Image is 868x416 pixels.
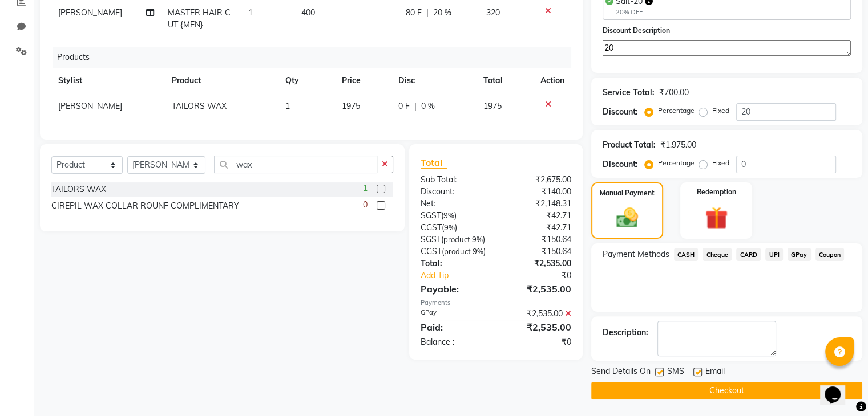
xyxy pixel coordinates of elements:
div: Service Total: [603,87,655,99]
button: Checkout [591,382,862,399]
span: SGST [421,210,441,221]
span: Coupon [815,248,845,261]
label: Fixed [712,158,729,168]
div: 20% OFF [616,7,653,17]
div: ₹42.71 [496,210,580,222]
div: ( ) [412,210,496,222]
span: product [444,247,471,256]
th: Stylist [51,68,165,93]
span: [PERSON_NAME] [58,101,122,111]
label: Percentage [658,105,695,116]
span: [PERSON_NAME] [58,7,122,18]
span: Total [421,157,447,169]
span: | [414,100,417,112]
a: Add Tip [412,270,510,282]
iframe: chat widget [820,370,857,405]
div: ₹2,535.00 [496,258,580,270]
div: Discount: [412,186,496,198]
img: _gift.svg [698,204,735,233]
th: Action [534,68,571,93]
label: Manual Payment [600,188,655,198]
span: 1975 [483,101,502,111]
label: Fixed [712,105,729,116]
span: TAILORS WAX [172,101,227,111]
div: ₹2,535.00 [496,308,580,320]
div: Total: [412,258,496,270]
div: ₹0 [496,336,580,348]
span: 1 [285,101,290,111]
div: Description: [603,327,648,338]
span: product [443,235,470,244]
div: Products [53,47,580,68]
th: Total [477,68,534,93]
div: ₹150.64 [496,246,580,258]
span: 1975 [342,101,360,111]
span: CARD [736,248,761,261]
div: ₹1,975.00 [660,139,696,151]
span: 0 % [421,100,435,112]
div: ( ) [412,222,496,234]
img: _cash.svg [609,205,645,230]
div: ( ) [412,246,496,258]
span: 9% [473,247,483,256]
span: 400 [301,7,315,18]
div: Sub Total: [412,174,496,186]
div: Discount: [603,106,638,118]
th: Price [335,68,391,93]
div: ₹42.71 [496,222,580,234]
div: Paid: [412,320,496,334]
span: Send Details On [591,365,651,380]
div: TAILORS WAX [51,183,106,195]
span: 80 F [406,7,422,19]
span: 0 [363,199,368,211]
th: Product [165,68,278,93]
div: CIREPIL WAX COLLAR ROUNF COMPLIMENTARY [51,200,239,212]
div: ₹140.00 [496,186,580,198]
span: 1 [248,7,253,18]
span: 20 % [433,7,451,19]
span: 9% [443,211,454,220]
div: ₹2,535.00 [496,282,580,296]
span: SGST [421,234,441,244]
div: ₹2,148.31 [496,198,580,210]
th: Qty [278,68,335,93]
span: 320 [486,7,500,18]
div: Product Total: [603,139,656,151]
div: Balance : [412,336,496,348]
div: Discount: [603,158,638,170]
div: ( ) [412,234,496,246]
div: Net: [412,198,496,210]
span: CGST [421,246,442,256]
span: Payment Methods [603,248,669,260]
span: MASTER HAIR CUT {MEN} [168,7,231,30]
span: 9% [472,235,483,244]
th: Disc [391,68,477,93]
div: Payments [421,298,571,308]
span: Email [705,365,725,380]
span: GPay [788,248,811,261]
span: 0 F [398,100,410,112]
span: CGST [421,222,442,233]
span: 9% [444,223,455,232]
span: CASH [674,248,699,261]
span: UPI [765,248,783,261]
span: Cheque [703,248,732,261]
div: ₹2,535.00 [496,320,580,334]
label: Discount Description [603,26,670,36]
div: Payable: [412,282,496,296]
input: Search or Scan [214,156,377,173]
div: ₹2,675.00 [496,174,580,186]
span: | [426,7,429,19]
span: 1 [363,182,368,194]
div: ₹150.64 [496,234,580,246]
span: SMS [667,365,684,380]
div: ₹700.00 [659,87,689,99]
div: GPay [412,308,496,320]
label: Percentage [658,158,695,168]
div: ₹0 [510,270,579,282]
label: Redemption [697,187,736,197]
